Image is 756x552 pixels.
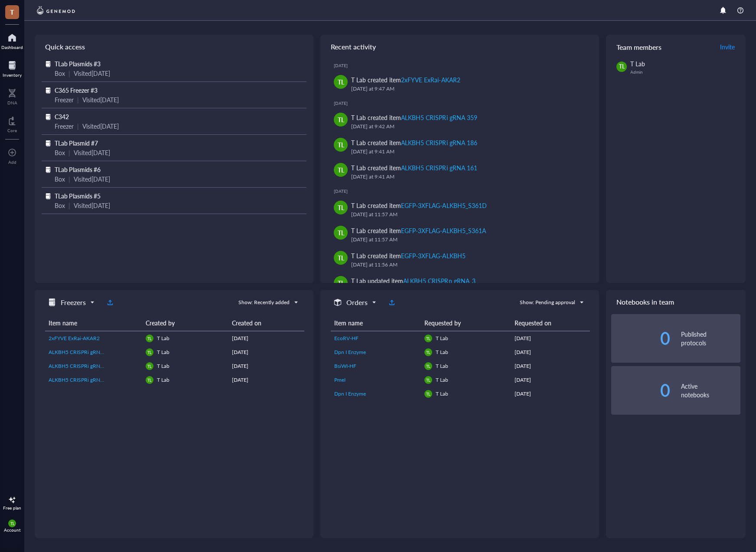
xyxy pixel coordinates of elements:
[720,40,735,54] button: Invite
[68,174,70,184] div: |
[334,376,417,384] a: PmeI
[338,165,344,175] span: TL
[515,334,587,342] div: [DATE]
[334,188,592,194] div: [DATE]
[55,59,101,68] span: TLab Plasmids #3
[515,362,587,370] div: [DATE]
[426,350,430,355] span: TL
[611,331,671,345] div: 0
[1,31,23,50] a: Dashboard
[351,147,585,156] div: [DATE] at 9:41 AM
[7,86,17,105] a: DNA
[351,201,486,210] div: T Lab created item
[49,334,139,342] a: 2xFYVE ExRai-AKAR2
[334,390,366,397] span: Dpn I Enzyme
[35,35,313,59] div: Quick access
[55,68,65,78] div: Box
[327,159,592,185] a: TLT Lab created itemALKBH5 CRISPRi gRNA 161[DATE] at 9:41 AM
[334,376,345,383] span: PmeI
[55,192,101,200] span: TLab Plasmids #5
[619,63,625,71] span: TL
[327,71,592,97] a: TLT Lab created item2xFYVE ExRai-AKAR2[DATE] at 9:47 AM
[426,392,430,396] span: TL
[351,172,585,181] div: [DATE] at 9:41 AM
[327,197,592,222] a: TLT Lab created itemEGFP-3XFLAG-ALKBH5_S361D[DATE] at 11:57 AM
[68,201,70,210] div: |
[720,42,735,51] span: Invite
[77,121,79,131] div: |
[338,77,344,87] span: TL
[77,95,79,104] div: |
[1,45,23,50] div: Dashboard
[55,148,65,157] div: Box
[334,362,417,370] a: BsiWI-HF
[334,63,592,68] div: [DATE]
[55,121,74,131] div: Freezer
[401,75,460,84] div: 2xFYVE ExRai-AKAR2
[351,210,585,219] div: [DATE] at 11:57 AM
[49,348,139,356] a: ALKBH5 CRISPRi gRNA 359
[436,348,448,356] span: T Lab
[74,68,110,78] div: Visited [DATE]
[7,114,17,133] a: Core
[49,362,114,370] span: ALKBH5 CRISPRi gRNA 186
[55,139,98,147] span: TLab Plasmid #7
[45,315,142,331] th: Item name
[327,109,592,134] a: TLT Lab created itemALKBH5 CRISPRi gRNA 359[DATE] at 9:42 AM
[55,112,69,121] span: C342
[82,95,119,104] div: Visited [DATE]
[515,348,587,356] div: [DATE]
[334,334,358,342] span: EcoRV-HF
[681,382,740,399] div: Active notebooks
[74,201,110,210] div: Visited [DATE]
[327,134,592,159] a: TLT Lab created itemALKBH5 CRISPRi gRNA 186[DATE] at 9:41 AM
[630,69,740,75] div: Admin
[606,35,746,59] div: Team members
[338,140,344,149] span: TL
[351,113,477,122] div: T Lab created item
[142,315,228,331] th: Created by
[232,334,301,342] div: [DATE]
[426,378,430,383] span: TL
[157,348,169,356] span: T Lab
[426,364,430,369] span: TL
[351,122,585,131] div: [DATE] at 9:42 AM
[238,299,290,306] div: Show: Recently added
[49,348,114,356] span: ALKBH5 CRISPRi gRNA 359
[74,148,110,157] div: Visited [DATE]
[49,362,139,370] a: ALKBH5 CRISPRi gRNA 186
[436,334,448,342] span: T Lab
[147,378,152,383] span: TL
[49,376,139,384] a: ALKBH5 CRISPRi gRNA 161
[511,315,590,331] th: Requested on
[4,527,21,533] div: Account
[351,226,486,235] div: T Lab created item
[3,72,22,78] div: Inventory
[401,251,465,260] div: EGFP-3XFLAG-ALKBH5
[8,159,16,165] div: Add
[346,297,368,308] h5: Orders
[338,253,344,263] span: TL
[232,362,301,370] div: [DATE]
[334,334,417,342] a: EcoRV-HF
[515,376,587,384] div: [DATE]
[426,336,430,341] span: TL
[49,334,100,342] span: 2xFYVE ExRai-AKAR2
[334,348,366,356] span: Dpn I Enzyme
[351,84,585,93] div: [DATE] at 9:47 AM
[55,86,98,94] span: C365 Freezer #3
[7,128,17,133] div: Core
[68,68,70,78] div: |
[351,260,585,269] div: [DATE] at 11:56 AM
[401,226,486,235] div: EGFP-3XFLAG-ALKBH5_S361A
[147,336,152,341] span: TL
[401,163,477,172] div: ALKBH5 CRISPRi gRNA 161
[49,376,114,383] span: ALKBH5 CRISPRi gRNA 161
[157,376,169,383] span: T Lab
[401,138,477,147] div: ALKBH5 CRISPRi gRNA 186
[401,113,477,122] div: ALKBH5 CRISPRi gRNA 359
[55,201,65,210] div: Box
[681,330,740,347] div: Published protocols
[520,299,575,306] div: Show: Pending approval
